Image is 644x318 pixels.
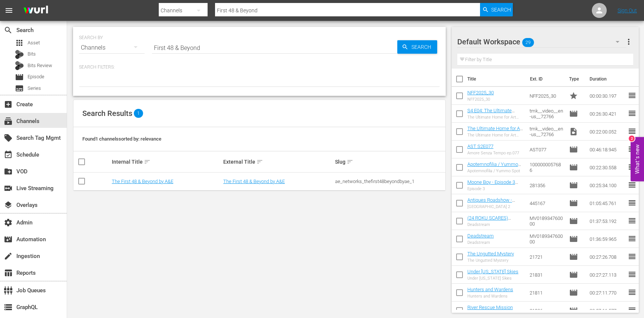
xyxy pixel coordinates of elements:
[4,26,13,35] span: Search
[467,240,494,245] div: Deadstream
[527,87,566,105] td: NFF2025_30
[335,157,444,166] div: Slug
[565,69,585,89] th: Type
[569,217,578,226] span: Episode
[112,179,173,184] a: The First 48 & Beyond by A&E
[628,127,637,136] span: reorder
[467,305,513,310] a: River Rescue Mission
[624,33,633,51] button: more_vert
[223,179,285,184] a: The First 48 & Beyond by A&E
[467,269,518,274] a: Under [US_STATE] Skies
[628,180,637,189] span: reorder
[587,266,628,284] td: 00:27:27.113
[587,123,628,141] td: 00:22:00.052
[587,212,628,230] td: 01:37:53.192
[28,39,40,47] span: Asset
[569,306,578,315] span: Episode
[4,150,13,159] span: Schedule
[467,144,493,149] a: AST S2E077
[569,234,578,243] span: Episode
[467,90,494,95] a: NFF2025_30
[628,198,637,207] span: reorder
[467,126,523,137] a: The Ultimate Home for Art Lovers
[397,40,437,54] button: Search
[4,252,13,261] span: Ingestion
[480,3,513,16] button: Search
[467,161,521,173] a: Apotemnofilia / Yummo Spot
[467,215,511,226] a: (24 ROKU SCARES) Deadstream
[525,69,565,89] th: Ext. ID
[4,100,13,109] span: Create
[628,306,637,315] span: reorder
[467,258,514,263] div: The Ungutted Mystery
[624,37,633,46] span: more_vert
[467,222,524,227] div: Deadstream
[569,145,578,154] span: Episode
[522,35,534,50] span: 29
[4,167,13,176] span: VOD
[628,270,637,279] span: reorder
[4,218,13,227] span: Admin
[569,199,578,208] span: Episode
[4,133,13,142] span: Search Tag Mgmt
[587,105,628,123] td: 00:26:30.421
[4,6,13,15] span: menu
[18,2,54,19] img: ans4CAIJ8jUAAAAAAAAAAAAAAAAAAAAAAAAgQb4GAAAAAAAAAAAAAAAAAAAAAAAAJMjXAAAAAAAAAAAAAAAAAAAAAAAAgAT5G...
[628,145,637,154] span: reorder
[79,64,440,70] p: Search Filters:
[82,109,132,118] span: Search Results
[527,158,566,176] td: 1000000057686
[527,176,566,194] td: 281356
[618,7,637,13] a: Sign Out
[28,62,52,69] span: Bits Review
[28,73,44,81] span: Episode
[628,288,637,297] span: reorder
[467,133,524,138] div: The Ultimate Home for Art Lovers
[628,216,637,225] span: reorder
[4,201,13,210] span: Overlays
[134,109,143,118] span: 1
[527,141,566,158] td: AST077
[15,50,24,59] div: Bits
[587,284,628,302] td: 00:27:11.770
[467,233,494,239] a: Deadstream
[15,38,24,47] span: Asset
[223,157,332,166] div: External Title
[569,252,578,261] span: Episode
[15,73,24,82] span: Episode
[491,3,511,16] span: Search
[256,158,263,165] span: sort
[527,266,566,284] td: 21831
[467,108,515,119] a: S4 E04: The Ultimate Home for Art Lovers
[569,163,578,172] span: Episode
[527,105,566,123] td: tmk__video__en-us__72766
[527,194,566,212] td: 445167
[628,163,637,171] span: reorder
[4,117,13,126] span: Channels
[4,184,13,193] span: Live Streaming
[467,97,494,102] div: NFF2025_30
[457,31,626,52] div: Default Workspace
[4,286,13,295] span: Job Queues
[587,248,628,266] td: 00:27:26.708
[587,176,628,194] td: 00:25:34.100
[347,158,353,165] span: sort
[587,194,628,212] td: 01:05:45.761
[587,141,628,158] td: 00:46:18.945
[467,186,524,191] div: Episode 3
[467,151,519,155] div: Amore Senza Tempo ep.077
[467,169,524,173] div: Apotemnofilia / Yummo Spot
[527,212,566,230] td: MV018934760000
[628,234,637,243] span: reorder
[467,197,516,214] a: Antiques Roadshow - [GEOGRAPHIC_DATA] 2 (S47E13)
[587,158,628,176] td: 00:22:30.558
[569,270,578,279] span: Episode
[408,40,437,54] span: Search
[467,179,518,191] a: Moone Boy - Episode 3 (S1E3)
[28,50,36,58] span: Bits
[569,109,578,118] span: Episode
[527,230,566,248] td: MV018934760000
[335,179,444,184] div: ae_networks_thefirst48beyondbyae_1
[569,127,578,136] span: Video
[82,136,161,142] span: Found 1 channels sorted by: relevance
